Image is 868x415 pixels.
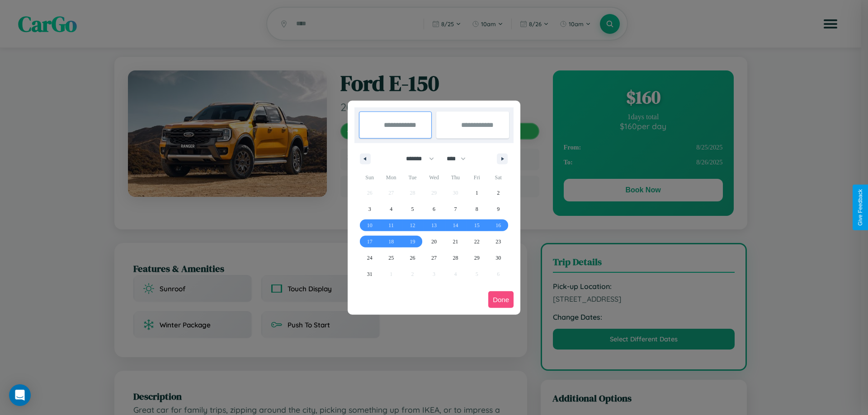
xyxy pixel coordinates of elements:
button: 25 [380,250,401,266]
span: 25 [388,250,394,266]
button: 20 [423,233,444,250]
span: 16 [495,217,501,233]
button: 17 [359,233,380,250]
span: 20 [431,233,437,250]
span: 5 [411,201,414,217]
span: 3 [368,201,371,217]
span: 2 [497,185,500,201]
span: 7 [454,201,457,217]
span: 18 [388,233,394,250]
button: 10 [359,217,380,233]
span: Tue [402,170,423,185]
button: 29 [466,250,487,266]
span: 4 [390,201,392,217]
span: Wed [423,170,444,185]
span: 31 [367,266,373,282]
span: 22 [474,233,480,250]
button: 5 [402,201,423,217]
button: 30 [488,250,509,266]
button: 2 [488,185,509,201]
button: 11 [380,217,401,233]
span: 15 [474,217,480,233]
button: 9 [488,201,509,217]
button: 21 [445,233,466,250]
span: Sun [359,170,380,185]
button: 15 [466,217,487,233]
span: 21 [453,233,458,250]
span: 13 [431,217,437,233]
button: 22 [466,233,487,250]
span: 14 [453,217,458,233]
span: 26 [410,250,415,266]
button: 28 [445,250,466,266]
span: 29 [474,250,480,266]
span: 1 [476,185,478,201]
span: Thu [445,170,466,185]
span: 30 [495,250,501,266]
button: 13 [423,217,444,233]
button: 4 [380,201,401,217]
button: 26 [402,250,423,266]
span: 24 [367,250,373,266]
button: 12 [402,217,423,233]
span: Mon [380,170,401,185]
button: 24 [359,250,380,266]
button: 8 [466,201,487,217]
span: 11 [388,217,394,233]
span: 8 [476,201,478,217]
span: 12 [410,217,415,233]
button: 19 [402,233,423,250]
button: 27 [423,250,444,266]
div: Give Feedback [857,189,863,226]
button: 14 [445,217,466,233]
button: 18 [380,233,401,250]
span: 27 [431,250,437,266]
button: 23 [488,233,509,250]
button: 6 [423,201,444,217]
button: 7 [445,201,466,217]
button: 31 [359,266,380,282]
span: 6 [433,201,435,217]
span: Sat [488,170,509,185]
span: 10 [367,217,373,233]
span: 9 [497,201,500,217]
span: Fri [466,170,487,185]
button: Done [488,291,514,308]
button: 16 [488,217,509,233]
span: 23 [495,233,501,250]
button: 3 [359,201,380,217]
div: Open Intercom Messenger [9,384,31,406]
span: 17 [367,233,373,250]
span: 28 [453,250,458,266]
button: 1 [466,185,487,201]
span: 19 [410,233,415,250]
